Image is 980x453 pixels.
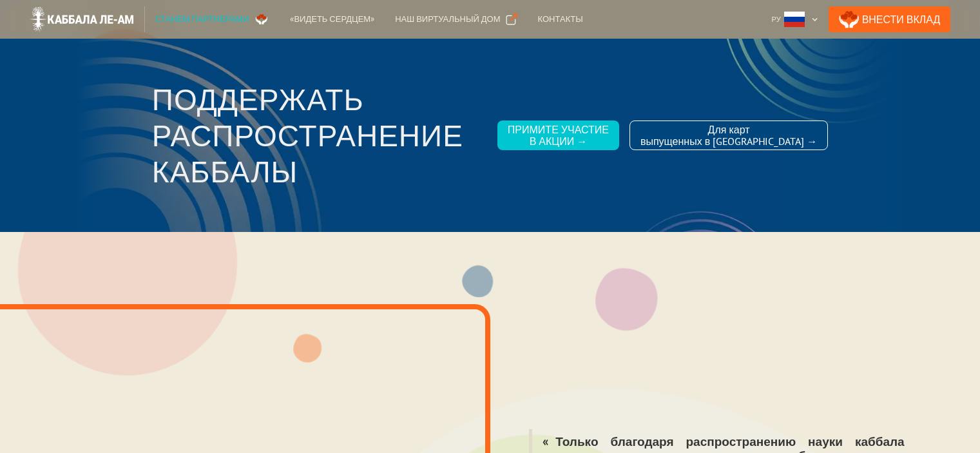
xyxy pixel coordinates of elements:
[385,6,527,32] a: Наш виртуальный дом
[290,13,374,26] div: «Видеть сердцем»
[155,13,249,26] div: Станем партнерами
[280,6,385,32] a: «Видеть сердцем»
[538,13,583,26] div: Контакты
[145,6,280,32] a: Станем партнерами
[508,124,609,147] div: Примите участие в акции →
[767,6,823,32] div: Ру
[772,13,781,26] div: Ру
[528,6,593,32] a: Контакты
[152,81,487,189] h3: Поддержать распространение каббалы
[829,6,951,32] a: Внести Вклад
[497,120,619,150] a: Примите участиев акции →
[629,120,828,150] a: Для картвыпущенных в [GEOGRAPHIC_DATA] →
[640,124,817,147] div: Для карт выпущенных в [GEOGRAPHIC_DATA] →
[395,13,500,26] div: Наш виртуальный дом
